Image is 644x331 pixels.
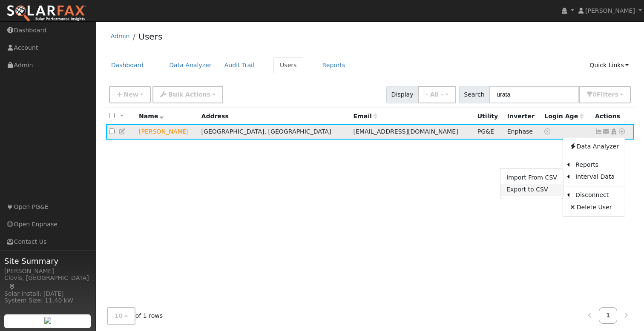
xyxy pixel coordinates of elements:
div: [PERSON_NAME] [4,267,91,276]
span: s [615,91,618,98]
a: Login As [610,128,618,135]
a: Disconnect [569,189,625,201]
span: Enphase [507,128,533,135]
button: New [109,86,151,103]
a: Reports [569,159,625,171]
td: Lead [136,124,198,140]
a: Other actions [618,127,626,136]
a: Dashboard [105,57,150,73]
a: Audit Trail [218,57,261,73]
td: [GEOGRAPHIC_DATA], [GEOGRAPHIC_DATA] [198,124,351,140]
a: Quick Links [583,57,635,73]
button: 10 [107,307,135,325]
span: Display [386,86,418,103]
button: Bulk Actions [152,86,223,103]
span: New [124,91,138,98]
span: of 1 rows [107,307,163,325]
div: Inverter [507,112,538,121]
div: Actions [595,112,631,121]
span: Name [139,113,164,120]
a: No login access [544,128,552,135]
a: Users [273,57,303,73]
span: [EMAIL_ADDRESS][DOMAIN_NAME] [353,128,458,135]
a: Import From CSV [500,172,563,184]
span: [PERSON_NAME] [585,7,635,14]
a: uratalinda@aim.com [603,127,610,136]
div: Utility [477,112,501,121]
a: 1 [599,307,618,324]
a: Data Analyzer [563,140,625,152]
button: 0Filters [579,86,631,103]
a: Map [9,283,16,290]
img: SolarFax [6,5,86,23]
a: Delete User [563,201,625,213]
a: Interval Data [569,171,625,183]
a: Admin [111,33,130,40]
a: Users [138,31,162,42]
button: - All - [418,86,456,103]
span: Filter [597,91,618,98]
input: Search [489,86,579,103]
span: 10 [115,312,123,319]
img: retrieve [44,317,51,324]
a: Edit User [119,128,126,135]
div: Clovis, [GEOGRAPHIC_DATA] [4,274,91,291]
span: Email [353,113,377,120]
span: Days since last login [544,113,584,120]
div: Solar Install: [DATE] [4,289,91,298]
div: System Size: 11.40 kW [4,296,91,305]
span: Search [459,86,489,103]
div: Address [201,112,348,121]
a: Data Analyzer [163,57,218,73]
span: Bulk Actions [168,91,210,98]
a: Reports [316,57,352,73]
a: Show Graph [595,128,603,135]
span: Site Summary [4,255,91,267]
a: Export to CSV [500,184,563,196]
span: PG&E [477,128,494,135]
